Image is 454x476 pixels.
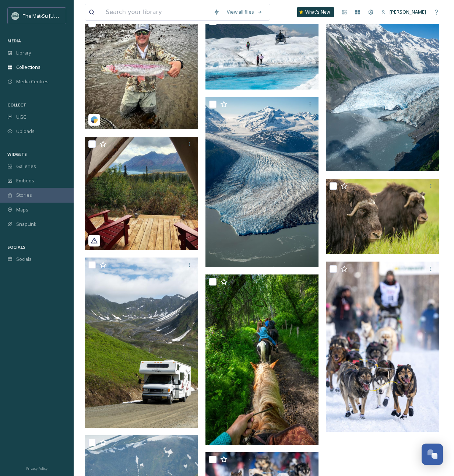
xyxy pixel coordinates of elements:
img: Social_thumbnail.png [12,12,19,20]
span: SnapLink [16,221,36,228]
span: Media Centres [16,78,49,85]
span: [PERSON_NAME] [390,8,426,15]
img: bearpaw_river_guides_llc_03212025_18153928672258823.jpg [85,16,198,129]
span: Stories [16,192,32,199]
span: Collections [16,64,41,71]
span: WIDGETS [7,151,27,157]
span: Uploads [16,128,35,135]
img: Knik Glacier 2.jpg [205,14,319,90]
img: Iditarod.jpg [326,262,439,432]
a: [PERSON_NAME] [377,5,430,19]
img: Helicopter Tour.jpg [205,97,319,267]
span: The Mat-Su [US_STATE] [23,12,74,19]
span: Galleries [16,163,36,170]
span: UGC [16,113,26,120]
span: Privacy Policy [26,466,47,471]
button: Open Chat [422,444,443,465]
img: Alaska Horse Adventures.jpg [205,274,319,445]
img: Helicopter Tour.jpg [326,1,439,171]
span: Library [16,49,31,56]
img: snapsea-logo.png [91,116,98,123]
a: What's New [297,7,334,17]
span: Socials [16,256,32,263]
span: MEDIA [7,38,21,43]
img: RV in Hatcher Pass.jpg [85,258,198,428]
a: Privacy Policy [26,463,47,472]
span: Maps [16,206,28,213]
span: COLLECT [7,102,26,108]
input: Search your library [102,4,210,20]
span: SOCIALS [7,244,25,250]
img: handmadejourneys_03212025_18052923172201830.jpg [85,137,198,250]
img: Musk Ox Farm 1.jpg [326,179,439,254]
span: Embeds [16,177,34,184]
a: View all files [223,5,266,19]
